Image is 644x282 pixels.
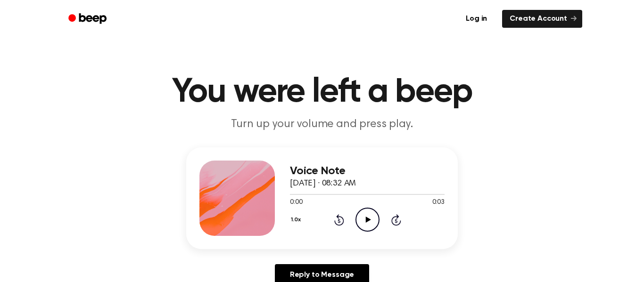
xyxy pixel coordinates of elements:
h3: Voice Note [290,165,445,177]
a: Log in [456,8,496,30]
a: Create Account [502,10,582,28]
span: 0:03 [432,198,445,208]
a: Beep [62,10,115,28]
span: 0:00 [290,198,302,208]
button: 1.0x [290,212,304,228]
span: [DATE] · 08:32 AM [290,179,356,188]
p: Turn up your volume and press play. [141,117,503,132]
h1: You were left a beep [81,75,563,109]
